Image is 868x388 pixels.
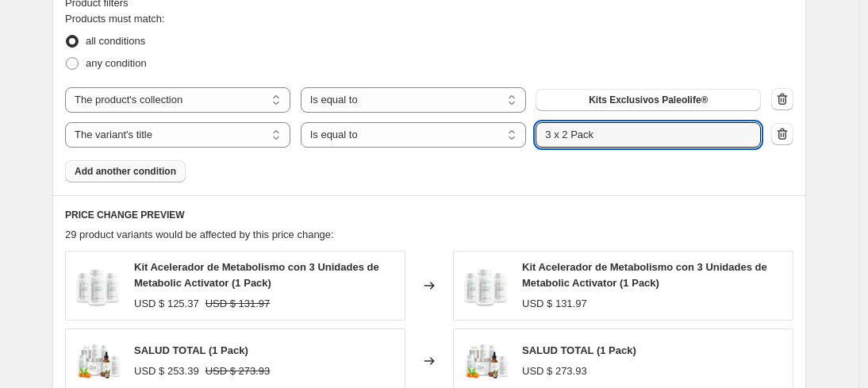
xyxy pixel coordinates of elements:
span: 29 product variants would be affected by this price change: [65,229,334,240]
span: Kit Acelerador de Metabolismo con 3 Unidades de Metabolic Activator (1 Pack) [522,261,767,289]
span: Products must match: [65,13,165,25]
span: Add another condition [75,165,176,178]
img: metabolicactivator03_80x.jpg [462,262,509,309]
span: SALUD TOTAL (1 Pack) [522,344,636,356]
button: Kits Exclusivos Paleolife® [536,89,761,111]
div: USD $ 125.37 [134,296,199,312]
img: saludtotal_320e819d-b3fa-44be-8b27-8b135c16d6cd_80x.jpg [462,337,509,385]
button: Add another condition [65,160,186,182]
img: metabolicactivator03_80x.jpg [74,262,121,309]
span: Kits Exclusivos Paleolife® [589,94,708,106]
span: SALUD TOTAL (1 Pack) [134,344,248,356]
strike: USD $ 273.93 [205,363,271,379]
div: USD $ 131.97 [522,296,587,312]
img: saludtotal_320e819d-b3fa-44be-8b27-8b135c16d6cd_80x.jpg [74,337,121,385]
span: any condition [86,57,147,69]
span: all conditions [86,35,145,47]
div: USD $ 253.39 [134,363,199,379]
h6: PRICE CHANGE PREVIEW [65,209,793,221]
strike: USD $ 131.97 [205,296,271,312]
span: Kit Acelerador de Metabolismo con 3 Unidades de Metabolic Activator (1 Pack) [134,261,379,289]
div: USD $ 273.93 [522,363,587,379]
